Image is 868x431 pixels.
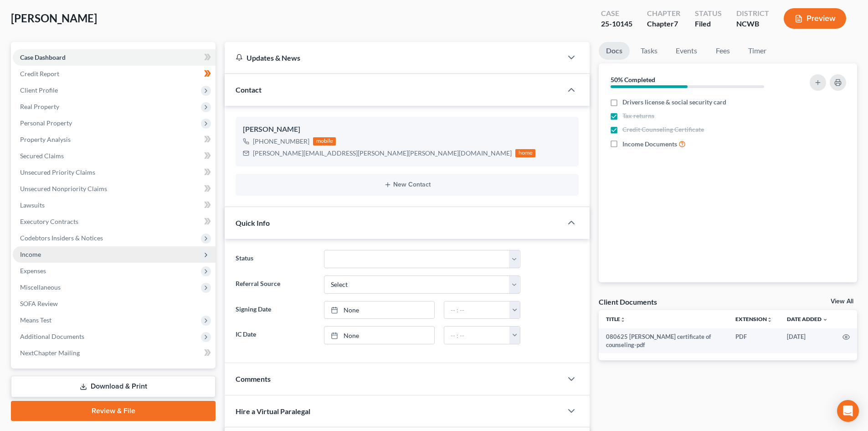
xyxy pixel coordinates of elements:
[767,317,772,322] i: unfold_more
[633,42,665,60] a: Tasks
[236,374,271,383] span: Comments
[647,19,680,29] div: Chapter
[253,137,309,146] div: [PHONE_NUMBER]
[780,328,835,353] td: [DATE]
[837,400,859,422] div: Open Intercom Messenger
[20,86,58,94] span: Client Profile
[611,76,655,83] strong: 50% Completed
[515,149,535,157] div: home
[444,301,510,319] input: -- : --
[695,8,722,19] div: Status
[20,168,95,176] span: Unsecured Priority Claims
[231,275,319,294] label: Referral Source
[236,53,551,62] div: Updates & News
[13,66,216,82] a: Credit Report
[784,8,846,29] button: Preview
[324,327,434,344] a: None
[20,201,45,209] span: Lawsuits
[20,267,46,275] span: Expenses
[787,316,828,322] a: Date Added expand_more
[13,197,216,213] a: Lawsuits
[20,53,66,61] span: Case Dashboard
[20,349,80,357] span: NextChapter Mailing
[20,283,61,291] span: Miscellaneous
[20,234,103,242] span: Codebtors Insiders & Notices
[13,296,216,312] a: SOFA Review
[13,181,216,197] a: Unsecured Nonpriority Claims
[11,401,216,421] a: Review & File
[20,119,72,127] span: Personal Property
[20,332,84,340] span: Additional Documents
[20,218,78,225] span: Executory Contracts
[324,301,434,319] a: None
[236,218,270,227] span: Quick Info
[736,8,769,19] div: District
[313,137,336,145] div: mobile
[236,85,262,94] span: Contact
[20,250,41,258] span: Income
[444,327,510,344] input: -- : --
[728,328,780,353] td: PDF
[622,111,654,120] span: Tax returns
[20,316,51,324] span: Means Test
[13,345,216,361] a: NextChapter Mailing
[674,19,678,28] span: 7
[622,140,677,149] span: Income Documents
[236,407,310,415] span: Hire a Virtual Paralegal
[622,125,704,134] span: Credit Counseling Certificate
[601,8,632,19] div: Case
[11,376,216,397] a: Download & Print
[620,317,626,322] i: unfold_more
[606,316,626,322] a: Titleunfold_more
[20,135,71,143] span: Property Analysis
[20,185,107,192] span: Unsecured Nonpriority Claims
[13,148,216,164] a: Secured Claims
[20,152,64,160] span: Secured Claims
[599,328,728,353] td: 080625 [PERSON_NAME] certificate of counseling-pdf
[735,316,772,322] a: Extensionunfold_more
[231,250,319,268] label: Status
[243,124,571,135] div: [PERSON_NAME]
[599,297,657,306] div: Client Documents
[13,49,216,66] a: Case Dashboard
[708,42,737,60] a: Fees
[822,317,828,322] i: expand_more
[831,298,853,305] a: View All
[253,149,512,158] div: [PERSON_NAME][EMAIL_ADDRESS][PERSON_NAME][PERSON_NAME][DOMAIN_NAME]
[20,103,59,110] span: Real Property
[243,181,571,188] button: New Contact
[622,98,726,107] span: Drivers license & social security card
[231,326,319,344] label: IC Date
[736,19,769,29] div: NCWB
[13,131,216,148] a: Property Analysis
[647,8,680,19] div: Chapter
[599,42,630,60] a: Docs
[668,42,704,60] a: Events
[601,19,632,29] div: 25-10145
[13,213,216,230] a: Executory Contracts
[695,19,722,29] div: Filed
[741,42,774,60] a: Timer
[13,164,216,181] a: Unsecured Priority Claims
[11,11,97,25] span: [PERSON_NAME]
[20,70,59,78] span: Credit Report
[231,301,319,319] label: Signing Date
[20,300,58,307] span: SOFA Review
